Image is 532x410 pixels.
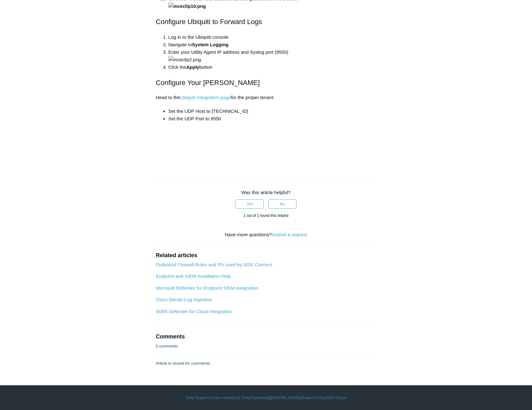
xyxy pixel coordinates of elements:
li: Click the button [168,63,376,71]
li: Log in to the Ubiquiti console [168,33,376,41]
h2: Comments [156,332,376,341]
img: mceclip10.png [168,2,206,10]
h2: Configure Ubiquiti to Forward Logs [156,16,376,27]
a: Microsoft Defender for Endpoint SIEM Integration [156,285,258,291]
a: Submit a request [272,232,307,237]
li: Navigate to [168,41,376,48]
a: Ubiquiti Integration page [180,95,231,100]
li: Set the UDP Port to 9550 [168,115,376,122]
p: Article is closed for comments. [156,360,211,367]
img: mceclip2.png [168,56,201,63]
h2: Configure Your [PERSON_NAME] [156,77,376,88]
h2: Related articles [156,251,376,260]
div: | | | | [85,395,447,401]
span: Was this article helpful? [241,190,291,195]
a: Outbound Firewall Rules and IPs used by SGN Connect [156,262,272,267]
a: Cisco Meraki Log Ingestion [156,297,212,302]
div: Have more questions? [156,231,376,238]
a: Support Policy [301,395,326,401]
a: Your Todyl Dashboard [233,395,269,401]
p: Head to the for the proper tenant [156,94,376,101]
span: 1 out of 1 found this helpful [243,213,288,218]
strong: System Logging [192,42,229,47]
a: M365 Defender for Cloud Integration [156,309,232,314]
a: [DOMAIN_NAME] [271,395,301,401]
li: Set the UDP Host to [TECHNICAL_ID] [168,107,376,115]
a: SGN Status [327,395,346,401]
p: 0 comments [156,343,178,349]
li: Enter your Utility Agent IP address and Syslog port (9550) [168,48,376,63]
button: This article was helpful [236,199,264,209]
a: Todyl Support Center Home [186,395,232,401]
strong: Apply [186,64,199,70]
button: This article was not helpful [268,199,296,209]
a: Endpoint and SIEM Installation Help [156,273,231,279]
